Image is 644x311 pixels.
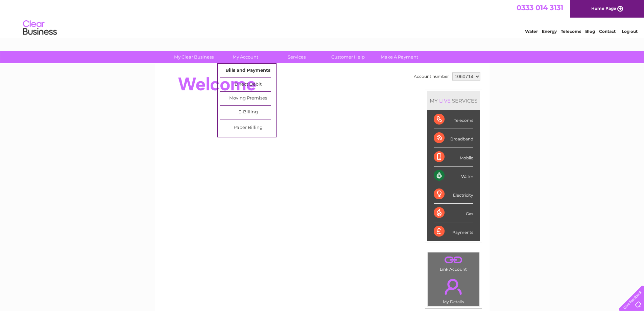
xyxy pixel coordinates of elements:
[320,51,376,63] a: Customer Help
[434,166,473,185] div: Water
[438,97,452,104] div: LIVE
[427,91,480,110] div: MY SERVICES
[429,275,478,298] a: .
[220,121,276,135] a: Paper Billing
[434,185,473,204] div: Electricity
[220,64,276,77] a: Bills and Payments
[166,51,222,63] a: My Clear Business
[412,71,451,82] td: Account number
[517,3,563,12] a: 0333 014 3131
[429,254,478,266] a: .
[434,204,473,222] div: Gas
[217,51,273,63] a: My Account
[434,148,473,166] div: Mobile
[427,252,480,273] td: Link Account
[622,29,638,34] a: Log out
[599,29,616,34] a: Contact
[561,29,581,34] a: Telecoms
[23,18,57,38] img: logo.png
[220,106,276,119] a: E-Billing
[585,29,595,34] a: Blog
[434,222,473,241] div: Payments
[434,110,473,129] div: Telecoms
[525,29,538,34] a: Water
[220,92,276,105] a: Moving Premises
[434,129,473,148] div: Broadband
[269,51,325,63] a: Services
[542,29,557,34] a: Energy
[220,78,276,91] a: Direct Debit
[163,4,482,33] div: Clear Business is a trading name of Verastar Limited (registered in [GEOGRAPHIC_DATA] No. 3667643...
[372,51,427,63] a: Make A Payment
[427,273,480,306] td: My Details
